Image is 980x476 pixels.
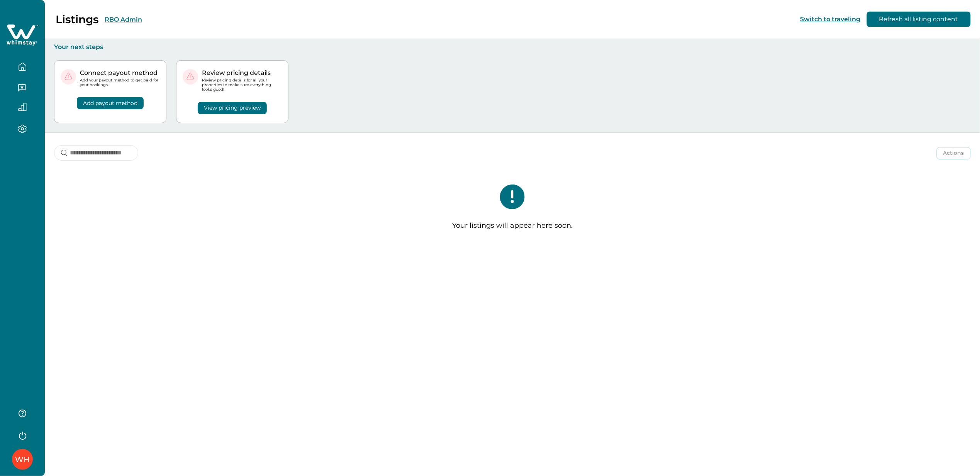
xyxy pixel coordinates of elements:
[105,16,142,23] button: RBO Admin
[202,69,282,77] p: Review pricing details
[452,222,573,230] p: Your listings will appear here soon.
[56,13,98,26] p: Listings
[867,12,971,27] button: Refresh all listing content
[15,450,30,469] div: Whimstay Host
[937,147,971,159] button: Actions
[77,97,144,109] button: Add payout method
[800,15,861,23] button: Switch to traveling
[54,43,971,51] p: Your next steps
[198,102,267,114] button: View pricing preview
[202,78,282,92] p: Review pricing details for all your properties to make sure everything looks good!
[80,69,160,77] p: Connect payout method
[80,78,160,87] p: Add your payout method to get paid for your bookings.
